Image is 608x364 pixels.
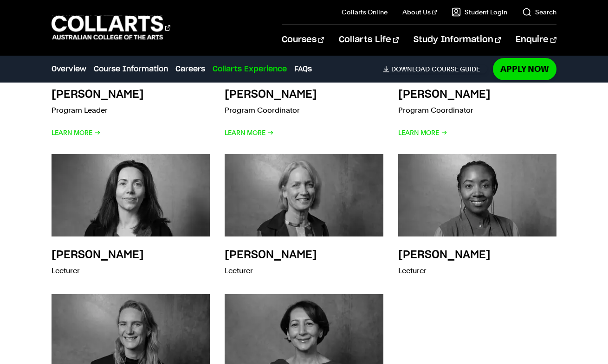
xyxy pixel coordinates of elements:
p: Lecturer [398,264,491,277]
a: Student Login [452,7,507,17]
h3: [PERSON_NAME] [398,249,491,261]
a: Careers [175,64,205,75]
p: Lecturer [52,264,144,277]
h3: [PERSON_NAME] [398,89,491,100]
h3: [PERSON_NAME] [52,89,144,100]
a: Courses [282,25,324,55]
h3: [PERSON_NAME] [225,89,317,100]
span: Learn More [225,126,274,139]
a: About Us [402,7,437,17]
h3: [PERSON_NAME] [225,249,317,261]
a: FAQs [294,64,312,75]
a: Apply Now [493,58,556,80]
p: Program Coordinator [225,104,317,117]
a: Collarts Online [342,7,388,17]
p: Lecturer [225,264,317,277]
a: Collarts Life [339,25,399,55]
a: Collarts Experience [213,64,287,75]
p: Program Coordinator [398,104,491,117]
span: Learn More [398,126,447,139]
h3: [PERSON_NAME] [52,249,144,261]
a: Course Information [94,64,168,75]
a: Study Information [414,25,501,55]
a: Enquire [516,25,556,55]
div: Go to homepage [52,14,170,41]
a: Overview [52,64,86,75]
a: Search [522,7,556,17]
p: Program Leader [52,104,144,117]
a: DownloadCourse Guide [383,65,487,73]
span: Learn More [52,126,101,139]
span: Download [391,65,430,73]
